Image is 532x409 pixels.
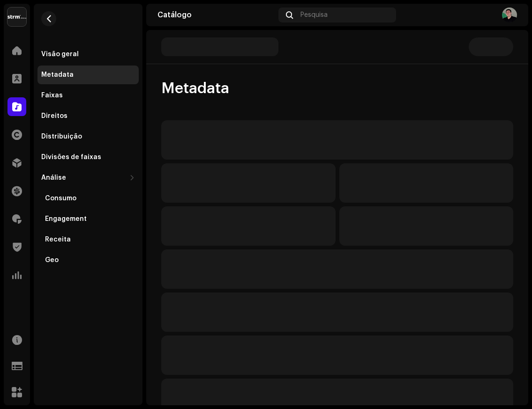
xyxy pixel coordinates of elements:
[502,7,517,22] img: 918a7c50-60df-4dc6-aa5d-e5e31497a30a
[37,45,139,64] re-m-nav-item: Visão geral
[41,133,82,140] div: Distribuição
[41,51,79,58] div: Visão geral
[37,66,139,84] re-m-nav-item: Metadata
[45,195,76,202] div: Consumo
[7,7,26,26] img: 408b884b-546b-4518-8448-1008f9c76b02
[41,153,101,161] div: Divisões de faixas
[45,256,59,264] div: Geo
[45,236,71,243] div: Receita
[37,230,139,249] re-m-nav-item: Receita
[37,251,139,270] re-m-nav-item: Geo
[45,215,87,223] div: Engagement
[161,79,229,98] span: Metadata
[37,148,139,167] re-m-nav-item: Divisões de faixas
[37,210,139,228] re-m-nav-item: Engagement
[41,71,74,79] div: Metadata
[41,112,67,120] div: Direitos
[37,86,139,105] re-m-nav-item: Faixas
[157,11,275,19] div: Catálogo
[37,107,139,125] re-m-nav-item: Direitos
[37,189,139,208] re-m-nav-item: Consumo
[300,11,328,19] span: Pesquisa
[41,92,63,99] div: Faixas
[37,168,139,270] re-m-nav-dropdown: Análise
[41,174,66,182] div: Análise
[37,127,139,146] re-m-nav-item: Distribuição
